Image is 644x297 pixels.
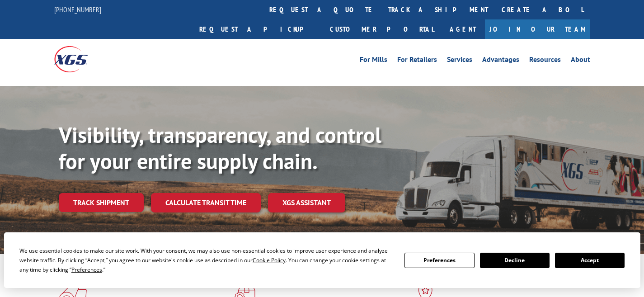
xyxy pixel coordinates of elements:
[529,56,561,66] a: Resources
[480,253,550,268] button: Decline
[19,246,394,274] div: We use essential cookies to make our site work. With your consent, we may also use non-essential ...
[268,193,345,212] a: XGS ASSISTANT
[323,19,441,39] a: Customer Portal
[360,56,387,66] a: For Mills
[397,56,437,66] a: For Retailers
[59,193,144,212] a: Track shipment
[193,19,323,39] a: Request a pickup
[447,56,472,66] a: Services
[441,19,485,39] a: Agent
[555,253,625,268] button: Accept
[54,5,101,14] a: [PHONE_NUMBER]
[404,253,474,268] button: Preferences
[59,121,381,175] b: Visibility, transparency, and control for your entire supply chain.
[571,56,590,66] a: About
[253,256,286,264] span: Cookie Policy
[482,56,519,66] a: Advantages
[4,232,640,288] div: Cookie Consent Prompt
[485,19,590,39] a: Join Our Team
[71,266,102,273] span: Preferences
[151,193,261,212] a: Calculate transit time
